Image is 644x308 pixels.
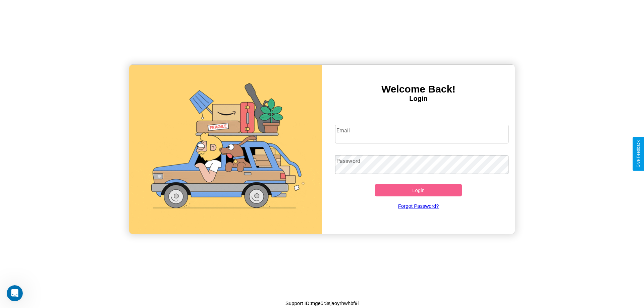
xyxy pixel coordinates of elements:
[375,184,462,196] button: Login
[332,196,505,215] a: Forgot Password?
[285,299,359,308] p: Support ID: mge5r3sjaoyrhwhbf9l
[129,65,322,234] img: gif
[322,83,515,95] h3: Welcome Back!
[7,285,23,301] iframe: Intercom live chat
[322,95,515,103] h4: Login
[636,140,641,168] div: Give Feedback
